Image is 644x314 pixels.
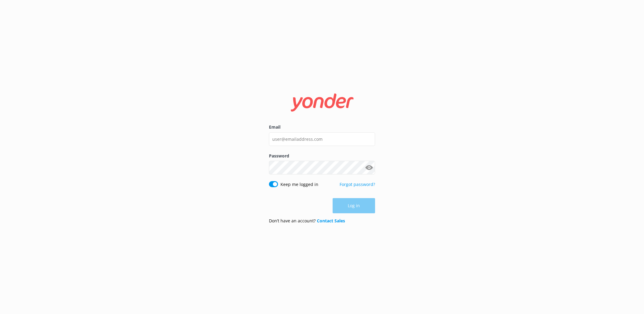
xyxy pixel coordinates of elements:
[363,162,375,174] button: Show password
[340,181,375,187] a: Forgot password?
[269,218,345,224] p: Don’t have an account?
[269,153,375,159] label: Password
[317,218,345,224] a: Contact Sales
[269,124,375,130] label: Email
[269,132,375,146] input: user@emailaddress.com
[280,181,318,188] label: Keep me logged in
